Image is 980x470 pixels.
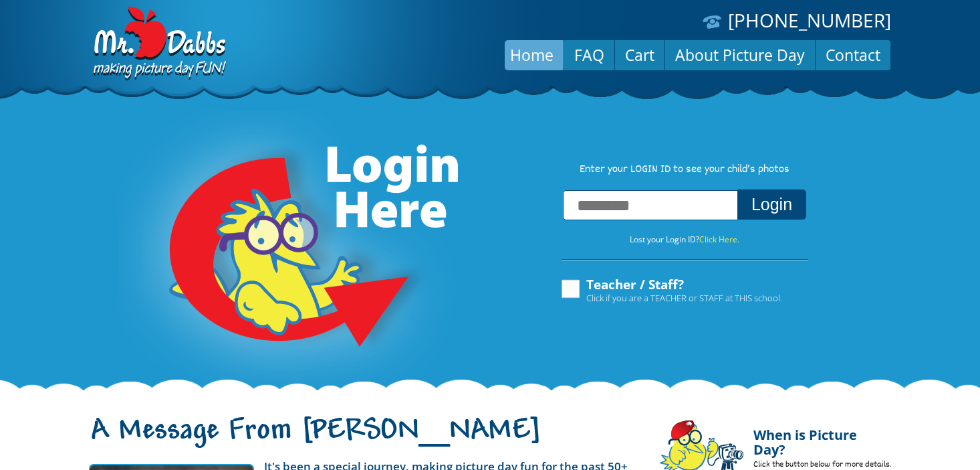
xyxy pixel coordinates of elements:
img: Dabbs Company [89,7,228,82]
p: Enter your LOGIN ID to see your child’s photos [547,163,822,177]
a: FAQ [564,39,614,71]
img: Login Here [118,110,461,392]
label: Teacher / Staff? [560,278,782,303]
a: [PHONE_NUMBER] [728,7,891,33]
button: Login [737,189,806,220]
a: Home [500,39,564,71]
p: Lost your Login ID? [547,232,822,247]
h4: When is Picture Day? [753,420,891,457]
a: Cart [615,39,664,71]
span: Click if you are a TEACHER or STAFF at THIS school. [586,291,782,305]
a: About Picture Day [665,39,815,71]
a: Contact [816,39,890,71]
a: Click Here. [699,234,739,245]
h1: A Message From [PERSON_NAME] [89,425,640,453]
